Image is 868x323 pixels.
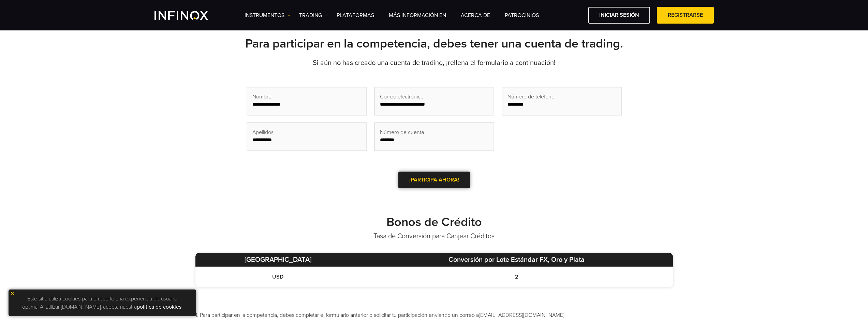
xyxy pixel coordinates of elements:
[195,58,673,68] p: Si aún no has creado una cuenta de trading, ¡rellena el formulario a continuación!
[507,93,555,101] span: Número de teléfono
[389,11,452,19] a: Más información en
[505,11,539,19] a: Patrocinios
[588,7,650,24] a: Iniciar sesión
[380,93,424,101] span: Correo electrónico
[155,11,224,20] a: INFINOX Logo
[380,128,424,136] span: Número de cuenta
[386,215,482,229] strong: Bonos de Crédito
[195,311,673,319] li: 1. Para participar en la competencia, debes completar el formulario anterior o solicitar tu parti...
[299,11,328,19] a: TRADING
[361,253,673,267] th: Conversión por Lote Estándar FX, Oro y Plata
[137,304,181,310] a: política de cookies
[195,253,361,267] th: [GEOGRAPHIC_DATA]
[252,93,271,101] span: Nombre
[195,267,361,287] td: USD
[252,128,274,136] span: Apellidos
[12,293,193,313] p: Este sitio utiliza cookies para ofrecerle una experiencia de usuario óptima. Al utilizar [DOMAIN_...
[10,291,15,296] img: yellow close icon
[245,11,291,19] a: Instrumentos
[398,172,470,188] a: ¡PARTICIPA AHORA!
[361,267,673,287] td: 2
[461,11,496,19] a: ACERCA DE
[245,36,623,51] strong: Para participar en la competencia, debes tener una cuenta de trading.
[195,231,673,241] p: Tasa de Conversión para Canjear Créditos
[657,7,714,24] a: Registrarse
[337,11,380,19] a: PLATAFORMAS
